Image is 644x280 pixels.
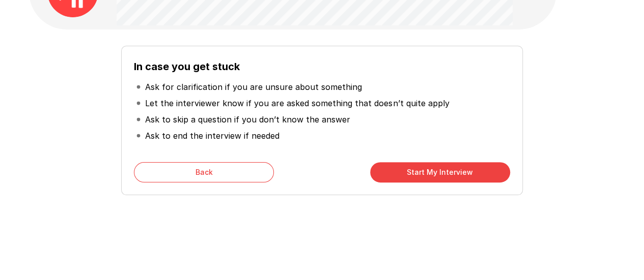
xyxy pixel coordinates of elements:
p: Ask to end the interview if needed [145,130,279,142]
p: Ask for clarification if you are unsure about something [145,81,362,93]
b: In case you get stuck [134,60,240,73]
p: Let the interviewer know if you are asked something that doesn’t quite apply [145,97,449,109]
button: Back [134,162,274,182]
p: Ask to skip a question if you don’t know the answer [145,113,350,126]
button: Start My Interview [370,162,510,182]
